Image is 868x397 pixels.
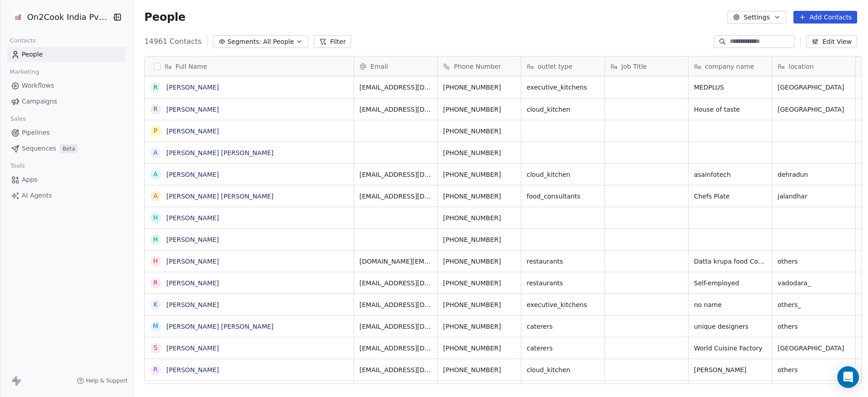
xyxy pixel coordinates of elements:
div: R [153,104,158,114]
span: Self-employed [694,279,766,288]
span: Datta krupa food Court [694,257,766,266]
div: outlet type [521,57,604,76]
a: Pipelines [7,125,126,140]
span: MEDPLUS [694,83,766,92]
div: Open Intercom Messenger [837,366,859,388]
a: [PERSON_NAME] [166,279,219,287]
span: [PHONE_NUMBER] [443,344,515,353]
span: [PHONE_NUMBER] [443,279,515,288]
span: [EMAIL_ADDRESS][DOMAIN_NAME] [359,170,432,179]
span: People [144,10,185,24]
div: Full Name [145,57,354,76]
div: A [154,191,158,201]
a: [PERSON_NAME] [166,84,219,91]
span: Workflows [22,81,54,90]
span: [PHONE_NUMBER] [443,213,515,222]
a: Workflows [7,78,126,93]
span: food_consultants [527,192,599,201]
span: [PHONE_NUMBER] [443,365,515,374]
span: Campaigns [22,97,57,106]
span: [PERSON_NAME] [694,365,766,374]
a: [PERSON_NAME] [PERSON_NAME] [166,149,274,156]
span: executive_kitchens [527,83,599,92]
div: R [153,83,158,92]
span: [EMAIL_ADDRESS][DOMAIN_NAME] [359,192,432,201]
button: Add Contacts [793,11,857,24]
div: Phone Number [438,57,521,76]
a: [PERSON_NAME] [166,345,219,352]
button: On2Cook India Pvt. Ltd. [11,9,105,25]
span: cloud_kitchen [527,170,599,179]
div: H [153,256,158,266]
span: [PHONE_NUMBER] [443,235,515,244]
span: caterers [527,344,599,353]
a: [PERSON_NAME] [166,366,219,373]
span: cloud_kitchen [527,365,599,374]
a: Campaigns [7,94,126,109]
span: [EMAIL_ADDRESS][DOMAIN_NAME] [359,279,432,288]
a: [PERSON_NAME] [PERSON_NAME] [166,323,274,330]
span: Beta [60,144,78,153]
span: caterers [527,322,599,331]
span: jalandhar [778,192,850,201]
span: [PHONE_NUMBER] [443,105,515,114]
span: others_ [778,300,850,309]
span: company name [705,62,754,71]
a: [PERSON_NAME] [166,106,219,113]
span: others [778,365,850,374]
a: [PERSON_NAME] [166,171,219,178]
span: others [778,257,850,266]
a: Apps [7,172,126,187]
a: SequencesBeta [7,141,126,156]
div: A [154,148,158,157]
span: Tools [6,159,28,173]
span: Apps [22,175,38,184]
span: Chefs Plate [694,192,766,201]
span: Pipelines [22,128,50,137]
span: cloud_kitchen [527,105,599,114]
button: Filter [314,35,351,48]
div: Job Title [605,57,688,76]
span: Sales [6,112,30,126]
span: restaurants [527,279,599,288]
span: [PHONE_NUMBER] [443,170,515,179]
div: H [153,213,158,222]
a: [PERSON_NAME] [166,236,219,243]
span: [PHONE_NUMBER] [443,127,515,136]
span: [PHONE_NUMBER] [443,148,515,157]
span: AI Agents [22,191,52,200]
span: vadodara_ [778,279,850,288]
div: Email [354,57,437,76]
span: unique designers [694,322,766,331]
span: restaurants [527,257,599,266]
span: Full Name [175,62,207,71]
span: dehradun [778,170,850,179]
div: R [153,365,158,374]
span: [EMAIL_ADDRESS][DOMAIN_NAME] [359,300,432,309]
span: [PHONE_NUMBER] [443,192,515,201]
span: asainfotech [694,170,766,179]
span: On2Cook India Pvt. Ltd. [27,11,109,23]
span: Segments: [227,37,261,47]
img: on2cook%20logo-04%20copy.jpg [13,12,24,23]
div: A [154,170,158,179]
span: World Cuisine Factory [694,344,766,353]
span: Email [370,62,388,71]
span: [PHONE_NUMBER] [443,257,515,266]
div: P [154,126,157,136]
div: H [153,235,158,244]
span: executive_kitchens [527,300,599,309]
span: [EMAIL_ADDRESS][DOMAIN_NAME] [359,365,432,374]
a: [PERSON_NAME] [166,258,219,265]
div: R [153,278,158,288]
a: [PERSON_NAME] [166,128,219,135]
a: Help & Support [77,377,127,384]
span: [DOMAIN_NAME][EMAIL_ADDRESS][DOMAIN_NAME] [359,257,432,266]
span: Phone Number [454,62,501,71]
span: [PHONE_NUMBER] [443,83,515,92]
span: People [22,50,43,59]
span: [PHONE_NUMBER] [443,322,515,331]
span: [GEOGRAPHIC_DATA] [778,344,850,353]
div: location [772,57,855,76]
span: [EMAIL_ADDRESS][DOMAIN_NAME] [359,322,432,331]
